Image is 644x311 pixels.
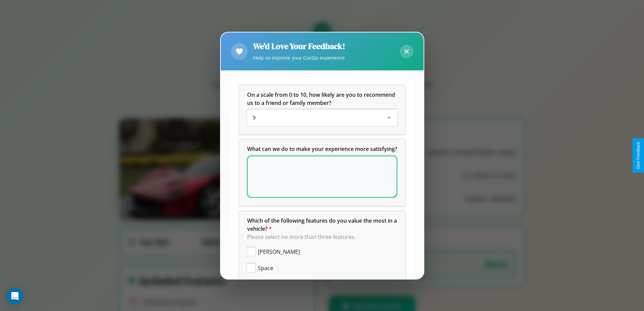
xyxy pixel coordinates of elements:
[253,53,345,62] p: Help us improve your CarGo experience
[247,233,356,241] span: Please select no more than three features.
[247,91,397,107] span: On a scale from 0 to 10, how likely are you to recommend us to a friend or family member?
[636,142,641,169] div: Give Feedback
[253,114,256,121] span: 9
[247,145,397,153] span: What can we do to make your experience more satisfying?
[7,288,23,304] div: Open Intercom Messenger
[258,248,300,256] span: [PERSON_NAME]
[253,41,345,52] h2: We'd Love Your Feedback!
[239,85,405,134] div: On a scale from 0 to 10, how likely are you to recommend us to a friend or family member?
[258,264,273,272] span: Space
[247,91,397,107] h5: On a scale from 0 to 10, how likely are you to recommend us to a friend or family member?
[247,110,397,126] div: On a scale from 0 to 10, how likely are you to recommend us to a friend or family member?
[247,217,398,232] span: Which of the following features do you value the most in a vehicle?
